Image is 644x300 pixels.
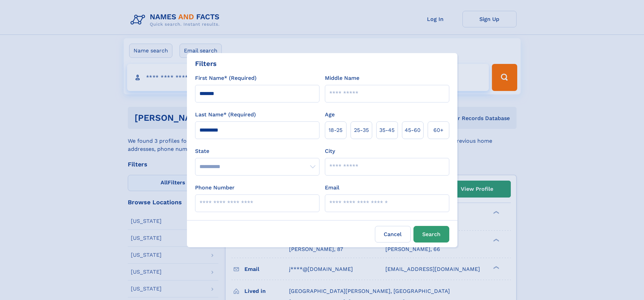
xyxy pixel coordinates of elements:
[195,111,256,119] label: Last Name* (Required)
[379,126,395,134] span: 35‑45
[195,147,319,155] label: State
[195,59,217,69] div: Filters
[413,226,449,243] button: Search
[375,226,411,243] label: Cancel
[325,74,359,82] label: Middle Name
[325,147,335,155] label: City
[325,111,335,119] label: Age
[433,126,444,134] span: 60+
[325,184,339,192] label: Email
[329,126,342,134] span: 18‑25
[195,74,257,82] label: First Name* (Required)
[354,126,369,134] span: 25‑35
[405,126,421,134] span: 45‑60
[195,184,235,192] label: Phone Number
